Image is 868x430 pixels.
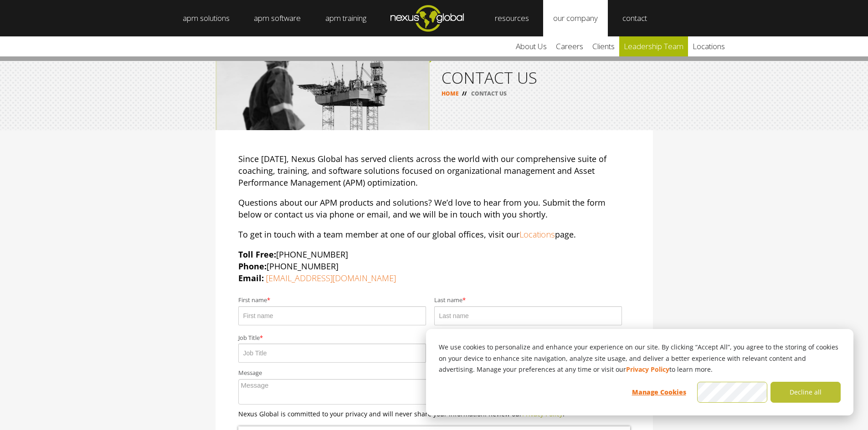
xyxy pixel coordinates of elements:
[439,342,841,375] p: We use cookies to personalize and enhance your experience on our site. By clicking “Accept All”, ...
[434,297,462,304] span: Last name
[551,36,588,56] a: careers
[688,36,729,56] a: locations
[238,344,426,363] input: Job Title
[459,90,470,97] span: //
[238,197,630,220] p: Questions about our APM products and solutions? We’d love to hear from you. Submit the form below...
[770,382,841,403] button: Decline all
[619,36,688,56] a: leadership team
[522,410,563,418] a: Privacy Policy
[238,153,630,188] p: Since [DATE], Nexus Global has served clients across the world with our comprehensive suite of co...
[238,248,630,284] p: [PHONE_NUMBER] [PHONE_NUMBER]
[624,382,694,403] button: Manage Cookies
[588,36,619,56] a: clients
[426,329,853,415] div: Cookie banner
[238,297,267,304] span: First name
[442,90,459,97] a: HOME
[626,364,669,375] a: Privacy Policy
[238,261,267,272] strong: Phone:
[238,409,630,419] p: Nexus Global is committed to your privacy and will never share your information. Review our .
[238,334,260,342] span: Job Title
[511,36,551,56] a: about us
[697,382,767,403] button: Accept all
[238,249,276,260] strong: Toll Free:
[238,228,630,240] p: To get in touch with a team member at one of our global offices, visit our page.
[434,306,622,325] input: Last name
[238,273,264,283] strong: Email:
[519,229,555,240] a: Locations
[266,273,396,283] a: [EMAIL_ADDRESS][DOMAIN_NAME]
[442,70,641,86] h1: CONTACT US
[238,306,426,325] input: First name
[238,369,262,377] span: Message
